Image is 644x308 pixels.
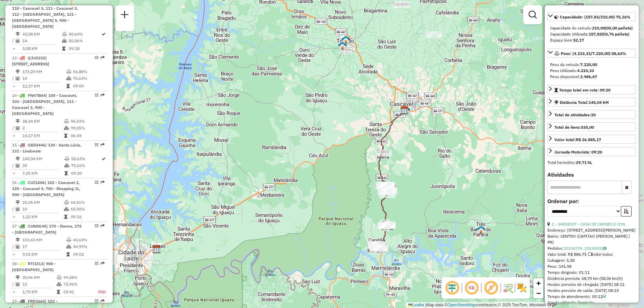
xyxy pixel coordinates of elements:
strong: 4.233,33 [577,68,594,73]
td: / [12,75,15,82]
span: GED3446 [28,142,45,147]
i: Distância Total [16,70,20,74]
td: 96,53% [70,118,104,125]
td: / [12,281,15,288]
img: CDD Cascavel [400,106,409,115]
i: Tempo total em rota [64,171,68,175]
td: 173,23 KM [22,68,66,75]
img: Fluxo de ruas [502,283,513,293]
span: | 102 - Cascavel 2, 120 - Cascavel 4, 700 - Shopping JL, 900 - [GEOGRAPHIC_DATA] [12,180,80,197]
strong: 157,83 [589,32,602,37]
strong: 20 [591,112,596,117]
td: / [12,125,15,131]
td: 09:18 [68,45,101,52]
td: 20,96 KM [22,274,56,281]
span: Peso: 141,98 [547,264,572,269]
span: FRP2665 [28,299,45,304]
td: FAD [91,289,106,295]
span: 15 - [12,142,82,153]
em: Rota exportada [101,299,105,303]
span: Ocultar NR [464,280,480,296]
em: Opções [95,261,99,265]
td: = [12,83,15,89]
i: Tempo total em rota [57,290,60,294]
td: = [12,170,15,177]
i: Total de Atividades [16,245,20,249]
td: 99,05% [70,125,104,131]
span: RTI1I13 [28,261,43,266]
i: % de utilização da cubagem [66,76,71,80]
td: 72,96% [63,281,91,288]
td: 09:16 [70,213,104,220]
em: Opções [95,143,99,147]
i: % de utilização da cubagem [64,164,69,168]
a: Distância Total:145,04 KM [547,98,636,107]
i: % de utilização da cubagem [57,282,62,286]
div: Peso disponível: [550,74,633,80]
button: Ordem crescente [621,206,632,217]
td: 1,32 KM [22,213,64,220]
a: Total de atividades:20 [547,110,636,119]
td: 44,99% [73,243,105,250]
a: Com service time [603,294,606,299]
i: Total de Atividades [16,126,20,130]
div: Jornada Motorista: 09:20 [554,149,602,155]
em: Opções [95,180,99,184]
i: Tempo total em rota [64,134,67,138]
td: 3,08 KM [22,45,62,52]
td: / [12,162,15,169]
div: Peso Utilizado: [550,68,633,74]
i: Tempo total em rota [66,252,70,256]
span: | 170 - Ibema, 172 - [GEOGRAPHIC_DATA] [12,224,82,235]
img: Três Barras do Paraná [477,225,485,234]
td: 19 [22,206,64,212]
span: Cubagem: 5,38 [547,258,575,263]
a: Exibir filtros [526,8,539,21]
em: Opções [95,56,99,60]
td: 1,75 KM [22,289,56,295]
i: Total de Atividades [16,164,20,168]
em: Rota exportada [101,56,105,60]
span: + [536,279,541,287]
td: 14 [22,75,66,82]
span: Tempo total em rota: 09:20 [559,87,610,93]
i: % de utilização do peso [64,200,69,204]
i: % de utilização do peso [66,70,71,74]
td: 43,08 KM [22,31,62,38]
strong: 210,00 [592,25,605,30]
h4: Atividades [547,172,636,178]
td: 09:20 [71,170,101,177]
td: / [12,206,15,212]
em: Rota exportada [101,224,105,228]
td: 12,37 KM [22,83,66,89]
td: = [12,132,15,139]
strong: 7.220,00 [580,62,597,67]
a: OpenStreetMap [447,303,476,307]
td: 09:02 [73,251,105,258]
i: Tempo total em rota [66,84,70,88]
div: Map data © contributors,© 2025 TomTom, Microsoft [407,302,547,308]
i: Tempo total em rota [62,47,65,51]
td: 20 [22,162,64,169]
td: 56,88% [73,68,105,75]
span: QJU5232 [28,55,45,60]
img: Ponto de Apoio FAD [400,106,409,114]
i: Total de Atividades [16,76,20,80]
i: Total de Atividades [16,207,20,211]
span: 14 - [12,93,77,116]
td: 58,63% [71,156,101,162]
div: Espaço livre: [550,37,633,43]
i: Distância Total [16,119,20,123]
a: Jornada Motorista: 09:20 [547,147,636,156]
span: Exibir todos [588,252,613,257]
td: / [12,38,15,44]
td: / [12,243,15,250]
td: 50,64% [68,31,101,38]
i: Total de Atividades [16,282,20,286]
div: Horário previsto de chegada: [DATE] 08:11 [547,282,636,288]
span: | [STREET_ADDRESS] [12,55,49,66]
td: 76,63% [73,75,105,82]
div: Tempo de atendimento: 00:12 [547,294,636,300]
a: 10136739, 10136501 [563,246,606,251]
span: Ocultar deslocamento [444,280,460,296]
